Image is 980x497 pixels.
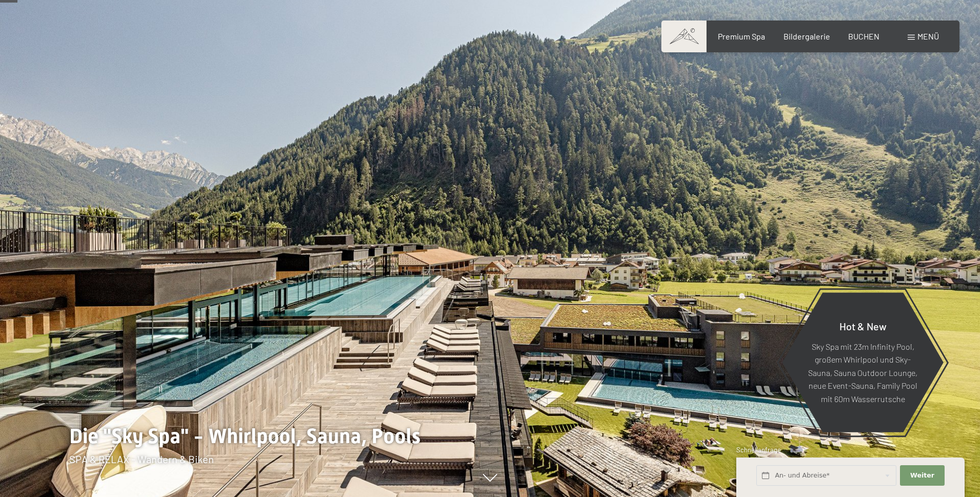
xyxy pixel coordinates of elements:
p: Sky Spa mit 23m Infinity Pool, großem Whirlpool und Sky-Sauna, Sauna Outdoor Lounge, neue Event-S... [807,340,918,405]
span: Menü [917,31,939,41]
span: Weiter [910,471,934,480]
a: Premium Spa [718,31,765,41]
span: Hot & New [839,320,887,332]
a: Bildergalerie [783,31,830,41]
a: Hot & New Sky Spa mit 23m Infinity Pool, großem Whirlpool und Sky-Sauna, Sauna Outdoor Lounge, ne... [781,292,944,433]
span: Schnellanfrage [736,446,781,454]
a: BUCHEN [848,31,879,41]
button: Weiter [900,465,944,486]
